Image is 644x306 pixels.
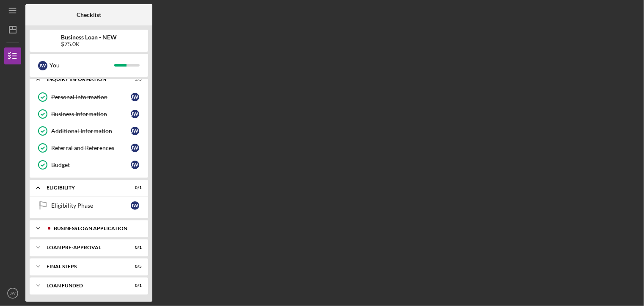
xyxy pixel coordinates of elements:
button: JW [4,285,21,302]
a: Additional InformationJW [34,122,144,139]
div: Business Information [51,111,131,117]
div: INQUIRY INFORMATION [47,77,121,82]
div: J W [131,110,139,118]
div: You [50,58,114,72]
div: LOAN PRE-APPROVAL [47,245,121,250]
a: Referral and ReferencesJW [34,139,144,156]
div: J W [131,93,139,101]
a: Eligibility PhaseJW [34,197,144,214]
div: ELIGIBILITY [47,185,121,190]
div: Eligibility Phase [51,202,131,209]
text: JW [10,291,16,296]
div: J W [131,127,139,135]
b: Business Loan - NEW [61,34,117,41]
div: LOAN FUNDED [47,283,121,288]
div: Additional Information [51,128,131,134]
div: 0 / 1 [127,283,142,288]
a: BudgetJW [34,156,144,173]
div: J W [131,201,139,210]
div: Budget [51,161,131,168]
div: $75.0K [61,41,117,47]
div: J W [38,61,47,70]
a: Business InformationJW [34,106,144,122]
div: 5 / 5 [127,77,142,82]
div: J W [131,144,139,152]
div: 0 / 5 [127,264,142,269]
div: J W [131,161,139,169]
div: Personal Information [51,94,131,100]
div: Referral and References [51,145,131,151]
a: Personal InformationJW [34,89,144,106]
div: 0 / 1 [127,185,142,190]
div: BUSINESS LOAN APPLICATION [54,226,138,231]
div: FINAL STEPS [47,264,121,269]
div: 0 / 1 [127,245,142,250]
b: Checklist [77,11,101,18]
